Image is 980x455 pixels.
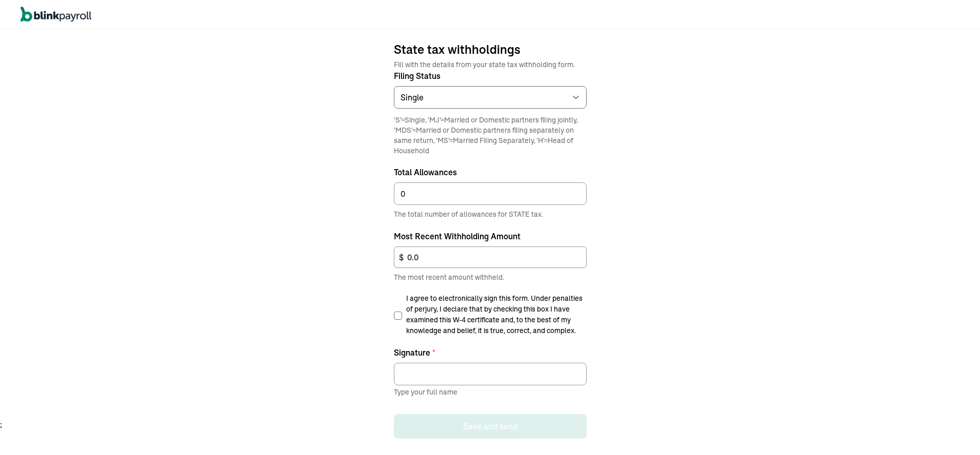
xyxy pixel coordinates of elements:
button: Save and send [394,414,587,439]
input: Signature [394,363,587,385]
span: $ [399,251,404,263]
span: The most recent amount withheld. [394,272,587,283]
input: Total Allowances [394,182,587,205]
input: 0.00 [394,246,587,268]
span: I agree to electronically sign this form. Under penalties of perjury, I declare that by checking ... [406,293,587,336]
span: The total number of allowances for STATE tax. [394,209,587,220]
label: Signature [394,346,587,359]
iframe: Chat Widget [804,344,980,455]
label: Total Allowances [394,166,587,178]
span: Type your full name [394,387,457,397]
span: 'S'=Single, 'MJ'=Married or Domestic partners filing jointly, 'MDS'=Married or Domestic partners ... [394,115,587,156]
span: State tax withholdings [394,41,587,57]
label: Filing Status [394,70,587,82]
span: Fill with the details from your state tax withholding form. [394,59,587,70]
input: I agree to electronically sign this form. Under penalties of perjury, I declare that by checking ... [394,312,402,320]
label: Most Recent Withholding Amount [394,230,587,242]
